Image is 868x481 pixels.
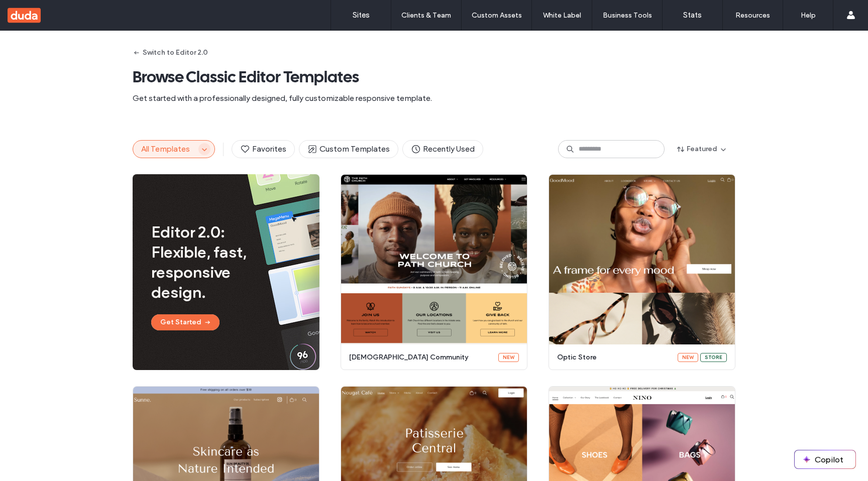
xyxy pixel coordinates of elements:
span: optic store [557,352,672,363]
button: Copilot [795,450,855,468]
span: [DEMOGRAPHIC_DATA] community [349,352,492,363]
label: Business Tools [603,11,652,20]
div: New [678,353,698,362]
label: Clients & Team [401,11,451,20]
div: New [498,353,519,362]
label: Stats [683,11,702,20]
button: Switch to Editor 2.0 [133,45,208,61]
button: Featured [669,141,735,157]
span: Favorites [240,144,286,155]
button: Recently Used [402,140,483,158]
span: Editor 2.0: Flexible, fast, responsive design. [151,222,274,302]
label: Sites [353,11,370,20]
div: Store [700,353,727,362]
button: Custom Templates [299,140,398,158]
span: Custom Templates [307,144,390,155]
label: Resources [735,11,770,20]
span: All Templates [141,144,190,154]
span: Browse Classic Editor Templates [133,67,735,87]
button: Favorites [232,140,295,158]
button: All Templates [133,141,198,158]
label: Help [801,11,816,20]
span: Get started with a professionally designed, fully customizable responsive template. [133,93,735,104]
label: Custom Assets [472,11,522,20]
button: Get Started [151,314,220,330]
label: White Label [543,11,581,20]
span: Recently Used [411,144,475,155]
